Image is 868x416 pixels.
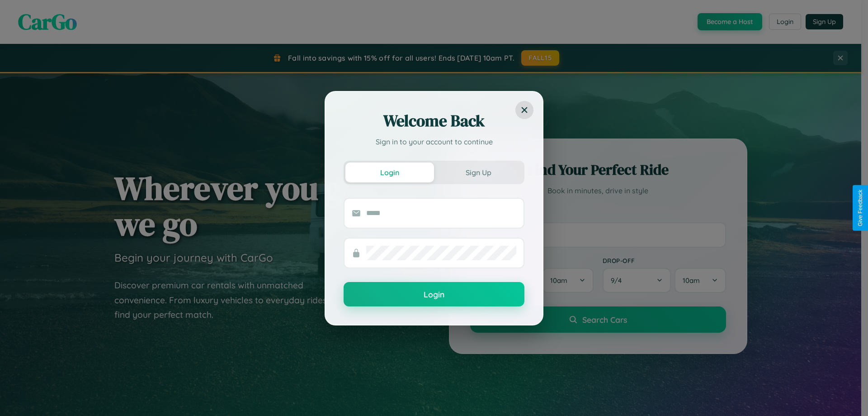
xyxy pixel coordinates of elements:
[344,282,524,306] button: Login
[345,163,434,182] button: Login
[434,163,523,182] button: Sign Up
[344,110,524,132] h2: Welcome Back
[344,136,524,147] p: Sign in to your account to continue
[857,190,863,226] div: Give Feedback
